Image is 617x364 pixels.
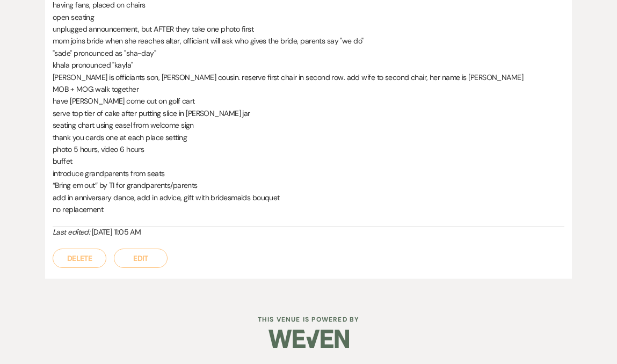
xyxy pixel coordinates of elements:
[114,249,168,268] button: Edit
[53,227,90,237] i: Last edited:
[53,47,564,59] p: "sade" pronounced as "sha-day"
[53,168,564,179] p: introduce grandparents from seats
[268,320,349,358] img: Weven Logo
[53,11,564,23] p: open seating
[53,180,198,190] span: “Bring em out” by TI for grandparents/parents
[53,71,564,83] p: [PERSON_NAME] is officiants son, [PERSON_NAME] cousin. reserve first chair in second row. add wif...
[53,132,564,143] p: thank you cards one at each place setting
[53,83,564,95] p: MOB + MOG walk together
[53,59,564,71] p: khala pronounced "kayla"
[53,227,564,238] div: [DATE] 11:05 AM
[53,249,106,268] button: Delete
[53,23,564,35] p: unplugged announcement, but AFTER they take one photo first
[53,143,564,155] p: photo 5 hours, video 6 hours
[53,193,280,202] span: add in anniversary dance, add in advice, gift with bridesmaids bouquet
[53,119,564,131] p: seating chart using easel from welcome sign
[53,205,103,214] span: no replacement
[53,95,564,107] p: have [PERSON_NAME] come out on golf cart
[53,35,564,47] p: mom joins bride when she reaches altar, officiant will ask who gives the bride, parents say "we do"
[53,107,564,119] p: serve top tier of cake after putting slice in [PERSON_NAME] jar
[53,155,564,167] p: buffet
